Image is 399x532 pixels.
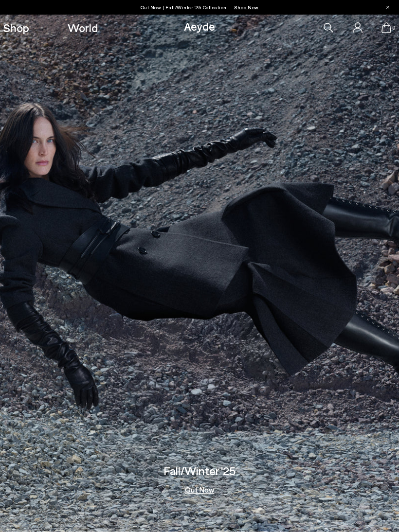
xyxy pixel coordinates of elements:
[185,486,214,494] a: Out Now
[381,22,391,33] a: 0
[141,2,259,12] p: Out Now | Fall/Winter ‘25 Collection
[3,22,29,34] a: Shop
[68,22,98,34] a: World
[163,465,236,477] h3: Fall/Winter '25
[234,4,259,10] span: Navigate to /collections/new-in
[391,25,396,31] span: 0
[184,19,215,33] a: Aeyde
